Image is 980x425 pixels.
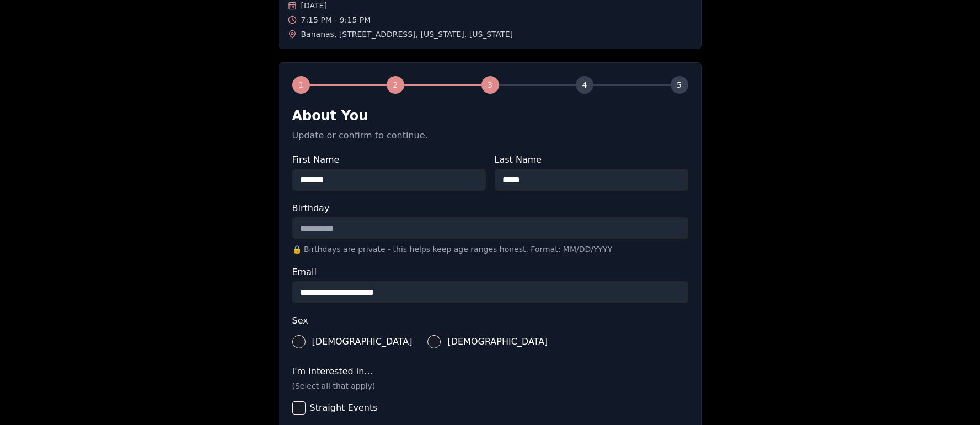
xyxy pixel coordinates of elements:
button: Straight Events [292,401,306,415]
label: Last Name [495,155,688,164]
span: [DEMOGRAPHIC_DATA] [312,337,413,346]
span: Straight Events [310,404,378,412]
label: Sex [292,316,688,325]
label: Email [292,268,688,277]
p: Update or confirm to continue. [292,129,688,142]
label: Birthday [292,204,688,213]
div: 5 [671,76,688,94]
span: [DEMOGRAPHIC_DATA] [447,337,548,346]
div: 1 [292,76,310,94]
button: [DEMOGRAPHIC_DATA] [292,335,306,348]
span: 7:15 PM - 9:15 PM [301,14,371,25]
h2: About You [292,107,688,125]
span: Bananas , [STREET_ADDRESS] , [US_STATE] , [US_STATE] [301,29,513,40]
label: I'm interested in... [292,367,688,376]
div: 3 [481,76,499,94]
div: 4 [576,76,593,94]
label: First Name [292,155,486,164]
p: (Select all that apply) [292,380,688,391]
div: 2 [387,76,404,94]
button: [DEMOGRAPHIC_DATA] [427,335,441,348]
p: 🔒 Birthdays are private - this helps keep age ranges honest. Format: MM/DD/YYYY [292,244,688,255]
